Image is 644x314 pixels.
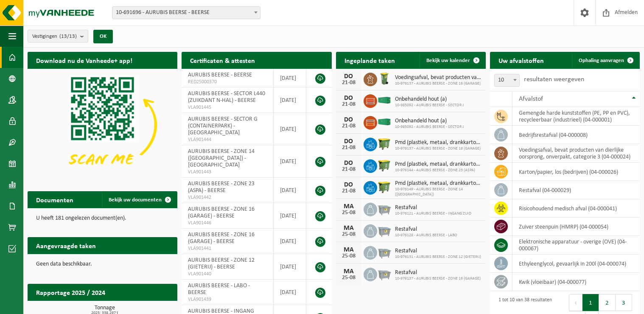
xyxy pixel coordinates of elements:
[579,58,624,63] span: Ophaling aanvragen
[274,178,307,203] td: [DATE]
[340,123,357,129] div: 21-08
[395,180,482,187] span: Pmd (plastiek, metaal, drankkartons) (bedrijven)
[188,169,266,175] span: VLA901443
[616,294,632,311] button: 3
[274,203,307,229] td: [DATE]
[340,181,357,188] div: DO
[340,95,357,102] div: DO
[340,203,357,210] div: MA
[512,273,640,291] td: kwik (vloeibaar) (04-000077)
[490,52,552,68] h2: Uw afvalstoffen
[377,118,392,126] img: HK-XC-40-GN-00
[395,255,481,260] span: 10-976131 - AURUBIS BEERSE - ZONE 12 (GIETERIJ)
[188,232,255,245] span: AURUBIS BEERSE - ZONE 16 (GARAGE) - BEERSE
[377,180,392,194] img: WB-1100-HPE-GN-50
[494,74,520,87] span: 10
[582,294,599,311] button: 1
[340,210,357,216] div: 25-08
[340,268,357,275] div: MA
[395,139,482,146] span: Pmd (plastiek, metaal, drankkartons) (bedrijven)
[377,71,392,86] img: WB-0140-HPE-GN-50
[524,76,584,83] label: resultaten weergeven
[420,52,485,69] a: Bekijk uw kalender
[93,30,113,43] button: OK
[188,283,250,296] span: AURUBIS BEERSE - LABO - BEERSE
[395,96,464,103] span: Onbehandeld hout (a)
[274,229,307,254] td: [DATE]
[512,126,640,144] td: bedrijfsrestafval (04-000008)
[395,103,464,108] span: 10-985092 - AURUBIS BEERSE - SECTOR J
[340,188,357,194] div: 21-08
[188,206,255,219] span: AURUBIS BEERSE - ZONE 16 (GARAGE) - BEERSE
[188,79,266,85] span: RED25000370
[274,254,307,280] td: [DATE]
[426,58,470,63] span: Bekijk uw kalender
[395,276,481,281] span: 10-976137 - AURUBIS BEERSE - ZONE 16 (GARAGE)
[340,275,357,281] div: 25-08
[188,271,266,277] span: VLA901440
[377,245,392,259] img: WB-2500-GAL-GY-01
[109,197,162,203] span: Bekijk uw documenten
[395,118,464,124] span: Onbehandeld hout (a)
[32,30,77,43] span: Vestigingen
[512,181,640,199] td: restafval (04-000029)
[377,96,392,104] img: HK-XC-40-GN-00
[59,34,77,39] count: (13/13)
[395,146,482,151] span: 10-976137 - AURUBIS BEERSE - ZONE 16 (GARAGE)
[512,218,640,236] td: zuiver steenpuin (HMRP) (04-000054)
[395,204,471,211] span: Restafval
[274,280,307,305] td: [DATE]
[188,104,266,111] span: VLA901445
[188,116,258,136] span: AURUBIS BEERSE - SECTOR G (CONTAINERPARK) - [GEOGRAPHIC_DATA]
[274,88,307,113] td: [DATE]
[395,81,482,86] span: 10-976137 - AURUBIS BEERSE - ZONE 16 (GARAGE)
[28,237,104,254] h2: Aangevraagde taken
[188,181,255,194] span: AURUBIS BEERSE - ZONE 23 (ASPA) - BEERSE
[395,233,457,238] span: 10-976128 - AURUBIS BEERSE - LABO
[188,245,266,252] span: VLA901441
[495,74,519,86] span: 10
[395,168,482,173] span: 10-976144 - AURUBIS BEERSE - ZONE 23 (ASPA)
[188,91,265,104] span: AURUBIS BEERSE - SECTOR L440 (ZUIKDANT N-HAL) - BEERSE
[599,294,616,311] button: 2
[36,261,169,267] p: Geen data beschikbaar.
[340,232,357,238] div: 25-08
[274,145,307,178] td: [DATE]
[377,223,392,238] img: WB-2500-GAL-GY-01
[188,220,266,226] span: VLA901446
[512,144,640,163] td: voedingsafval, bevat producten van dierlijke oorsprong, onverpakt, categorie 3 (04-000024)
[188,257,255,270] span: AURUBIS BEERSE - ZONE 12 (GIETERIJ) - BEERSE
[274,69,307,88] td: [DATE]
[340,160,357,167] div: DO
[274,113,307,145] td: [DATE]
[512,163,640,181] td: karton/papier, los (bedrijven) (04-000026)
[512,236,640,255] td: elektronische apparatuur - overige (OVE) (04-000067)
[512,199,640,218] td: risicohoudend medisch afval (04-000041)
[340,253,357,259] div: 25-08
[112,6,260,19] span: 10-691696 - AURUBIS BEERSE - BEERSE
[377,266,392,281] img: WB-2500-GAL-GY-01
[395,226,457,233] span: Restafval
[519,96,543,102] span: Afvalstof
[569,294,582,311] button: Previous
[395,187,482,197] span: 10-976149 - AURUBIS BEERSE - ZONE 14 ([GEOGRAPHIC_DATA])
[188,148,255,168] span: AURUBIS BEERSE - ZONE 14 ([GEOGRAPHIC_DATA]) - [GEOGRAPHIC_DATA]
[340,116,357,123] div: DO
[340,80,357,86] div: 21-08
[377,158,392,173] img: WB-1100-HPE-GN-50
[188,136,266,143] span: VLA901444
[572,52,639,69] a: Ophaling aanvragen
[377,201,392,216] img: WB-2500-GAL-GY-01
[395,248,481,255] span: Restafval
[340,246,357,253] div: MA
[336,52,403,68] h2: Ingeplande taken
[395,124,464,130] span: 10-985092 - AURUBIS BEERSE - SECTOR J
[512,107,640,126] td: gemengde harde kunststoffen (PE, PP en PVC), recycleerbaar (industrieel) (04-000001)
[102,191,176,208] a: Bekijk uw documenten
[395,211,471,216] span: 10-976121 - AURUBIS BEERSE - INGANG ZUID
[28,191,82,208] h2: Documenten
[340,138,357,145] div: DO
[395,269,481,276] span: Restafval
[28,30,88,42] button: Vestigingen(13/13)
[188,72,252,78] span: AURUBIS BEERSE - BEERSE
